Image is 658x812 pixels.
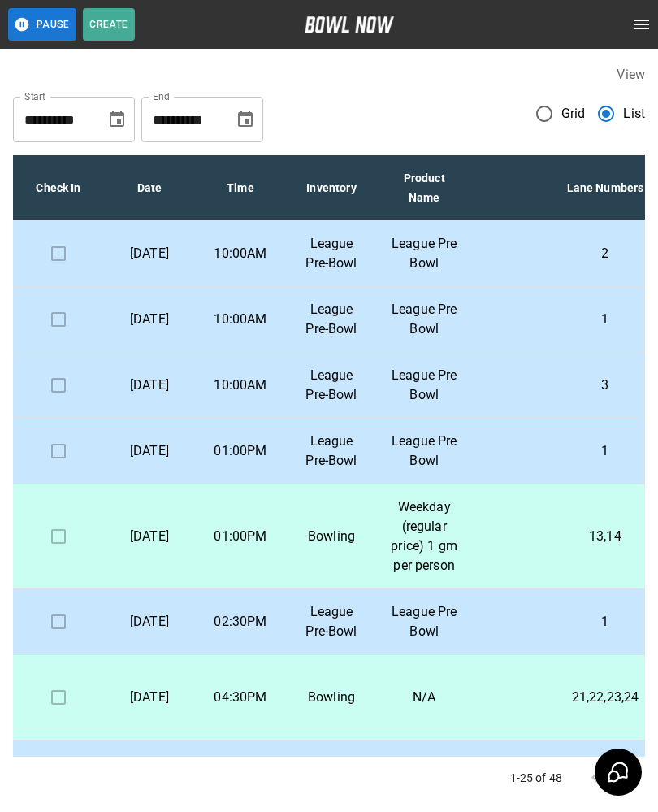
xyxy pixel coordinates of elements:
p: 01:00PM [208,441,273,461]
p: League Pre-Bowl [299,366,364,405]
p: [DATE] [117,441,182,461]
p: Bowling [299,527,364,546]
p: [DATE] [117,310,182,329]
p: [DATE] [117,376,182,395]
p: 10:00AM [208,244,273,263]
span: Grid [561,104,586,124]
p: League Pre Bowl [390,753,458,792]
th: Date [104,155,195,221]
th: Check In [13,155,104,221]
p: League Pre-Bowl [299,753,364,792]
p: League Pre-Bowl [299,602,364,641]
p: 02:30PM [208,612,273,632]
p: League Pre-Bowl [299,432,364,471]
p: Bowling [299,688,364,707]
button: Pause [8,8,76,41]
p: [DATE] [117,244,182,263]
img: logo [305,16,394,33]
p: [DATE] [117,527,182,546]
p: Weekday (regular price) 1 gm per person [390,497,458,575]
button: Choose date, selected date is Oct 23, 2025 [229,103,262,136]
p: [DATE] [117,688,182,707]
p: League Pre-Bowl [299,234,364,273]
p: 01:00PM [208,527,273,546]
button: Create [83,8,135,41]
p: League Pre-Bowl [299,300,364,339]
p: League Pre Bowl [390,234,458,273]
p: League Pre Bowl [390,300,458,339]
p: N/A [390,688,458,707]
p: 10:00AM [208,310,273,329]
p: 04:30PM [208,688,273,707]
th: Product Name [377,155,471,221]
p: League Pre Bowl [390,602,458,641]
label: View [617,67,645,82]
p: League Pre Bowl [390,432,458,471]
th: Time [195,155,286,221]
span: List [623,104,645,124]
button: Choose date, selected date is Sep 24, 2025 [101,103,133,136]
p: 1-25 of 48 [510,770,563,786]
button: open drawer [626,8,658,41]
th: Inventory [286,155,377,221]
p: 10:00AM [208,376,273,395]
p: [DATE] [117,612,182,632]
p: League Pre Bowl [390,366,458,405]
